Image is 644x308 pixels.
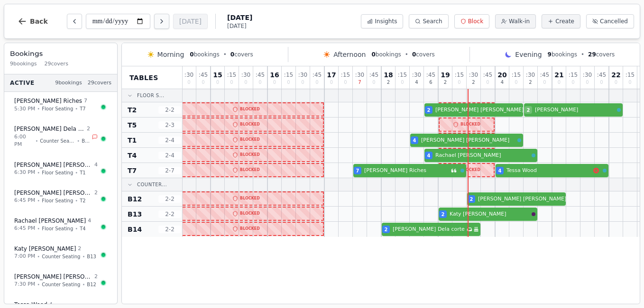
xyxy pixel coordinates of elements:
span: 0 [258,80,261,85]
span: T7 [128,166,137,175]
span: [PERSON_NAME] [PERSON_NAME] [435,106,524,114]
span: T1 [128,136,137,145]
span: 6:30 PM [14,169,35,177]
button: [DATE] [173,14,208,29]
span: 9 bookings [10,60,37,68]
span: • [82,281,85,288]
span: [PERSON_NAME] [PERSON_NAME] [14,189,92,197]
span: : 15 [341,72,350,78]
span: 0 [273,80,276,85]
span: Cancelled [600,18,628,25]
span: 0 [458,80,460,85]
span: T4 [128,151,137,160]
span: 2 [387,80,390,85]
span: 20 [497,72,506,78]
span: 6:00 PM [14,133,33,149]
span: Morning [157,50,184,59]
span: Floor Seating [42,105,73,112]
span: : 30 [298,72,307,78]
span: : 15 [284,72,293,78]
span: 0 [187,80,190,85]
span: 6:45 PM [14,225,35,233]
span: 4 [501,80,504,85]
span: 0 [412,51,416,58]
span: : 30 [355,72,364,78]
span: 2 - 3 [158,121,181,129]
span: 22 [611,72,620,78]
button: Block [454,14,489,28]
button: Search [409,14,448,28]
span: 19 [441,72,450,78]
span: 7 [358,80,361,85]
span: bookings [190,51,219,58]
span: Katy [PERSON_NAME] [14,245,76,253]
span: 2 [529,80,532,85]
span: T1 [80,169,85,176]
span: 2 - 7 [158,167,181,174]
span: 0 [543,80,546,85]
span: 2 [527,107,530,114]
span: [DATE] [227,13,252,22]
span: [DATE] [227,22,252,30]
span: Counter Seating [42,253,80,260]
span: : 15 [626,72,635,78]
span: • [223,51,227,58]
span: Search [423,18,442,25]
span: : 30 [583,72,592,78]
button: Insights [361,14,403,28]
span: 0 [315,80,318,85]
span: Katy [PERSON_NAME] [450,210,530,218]
span: 2 - 2 [158,210,181,218]
span: 6:45 PM [14,197,35,205]
span: 0 [202,80,204,85]
span: : 30 [241,72,250,78]
span: 0 [372,80,375,85]
span: 0 [628,80,631,85]
span: : 15 [512,72,521,78]
span: 2 - 4 [158,152,181,159]
span: Rachael [PERSON_NAME] [435,152,530,160]
span: 0 [230,51,234,58]
span: 0 [571,80,574,85]
span: • [35,137,38,145]
svg: Customer message [451,168,457,173]
span: : 30 [469,72,478,78]
span: 6 [429,80,432,85]
span: B13 [128,209,142,219]
span: 0 [230,80,233,85]
span: • [75,197,78,204]
span: 0 [216,80,219,85]
span: 2 - 4 [158,136,181,144]
span: 17 [327,72,336,78]
span: B12 [87,281,96,288]
span: 5:30 PM [14,105,35,113]
button: Cancelled [586,14,634,28]
span: 2 [385,226,388,233]
span: 0 [615,80,617,85]
span: 29 covers [45,60,68,68]
span: • [37,225,40,232]
span: Counter Seating [42,281,80,288]
span: 0 [330,80,333,85]
span: Block [468,18,483,25]
span: 4 [413,137,416,144]
span: [PERSON_NAME] [PERSON_NAME] [421,136,515,145]
span: 4 [94,161,98,169]
button: [PERSON_NAME] [PERSON_NAME]46:30 PM•Floor Seating•T1 [8,156,113,182]
span: T5 [128,120,137,130]
h3: Bookings [10,49,111,58]
span: [PERSON_NAME] Dela corte [393,226,465,234]
span: 29 [588,51,596,58]
span: : 15 [227,72,236,78]
span: 0 [586,80,589,85]
span: B14 [82,137,90,145]
span: 16 [270,72,279,78]
span: 2 [78,245,81,253]
span: Walk-in [509,18,530,25]
span: 15 [213,72,222,78]
span: • [75,169,78,176]
span: 29 covers [88,79,111,87]
span: 0 [486,80,489,85]
span: T2 [128,105,137,115]
button: Back [10,10,55,33]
